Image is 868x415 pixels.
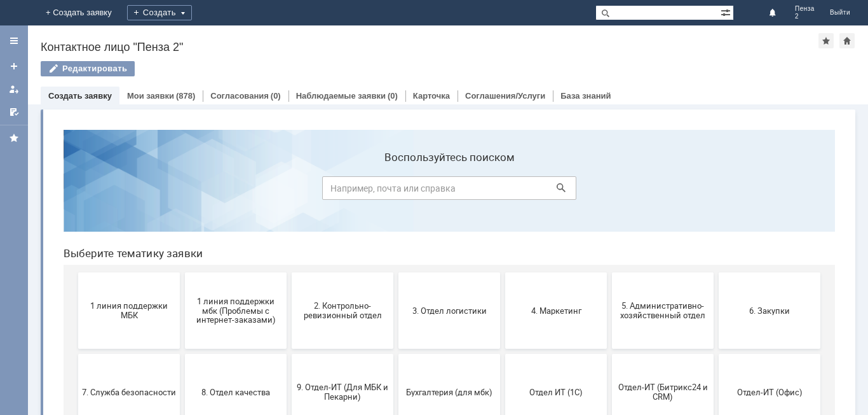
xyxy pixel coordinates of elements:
[127,5,192,20] div: Создать
[465,91,545,101] a: Соглашения/Услуги
[238,153,340,229] button: 2. Контрольно-ревизионный отдел
[669,267,763,277] span: Отдел-ИТ (Офис)
[456,349,550,358] span: не актуален
[795,5,815,13] span: Пенза
[345,234,447,311] button: Бухгалтерия (для мбк)
[452,316,553,392] button: не актуален
[795,13,815,20] span: 2
[242,181,336,200] span: 2. Контрольно-ревизионный отдел
[10,127,782,140] header: Выберите тематику заявки
[345,316,447,392] button: [PERSON_NAME]. Услуги ИТ для МБК (оформляет L1)
[4,56,24,76] a: Создать заявку
[242,344,336,363] span: Это соглашение не активно!
[29,267,123,277] span: 7. Служба безопасности
[25,316,126,392] button: Финансовый отдел
[721,6,733,18] span: Расширенный поиск
[4,102,24,122] a: Мои согласования
[345,153,447,229] button: 3. Отдел логистики
[135,176,229,205] span: 1 линия поддержки мбк (Проблемы с интернет-заказами)
[818,33,834,48] div: Добавить в избранное
[132,234,233,311] button: 8. Отдел качества
[238,234,340,311] button: 9. Отдел-ИТ (Для МБК и Пекарни)
[29,349,123,358] span: Финансовый отдел
[388,91,398,101] div: (0)
[665,234,767,311] button: Отдел-ИТ (Офис)
[413,91,450,101] a: Карточка
[349,267,443,277] span: Бухгалтерия (для мбк)
[669,186,763,195] span: 6. Закупки
[135,267,229,277] span: 8. Отдел качества
[238,316,340,392] button: Это соглашение не активно!
[559,153,660,229] button: 5. Административно-хозяйственный отдел
[127,91,174,101] a: Мои заявки
[562,263,656,282] span: Отдел-ИТ (Битрикс24 и CRM)
[452,234,553,311] button: Отдел ИТ (1С)
[665,153,767,229] button: 6. Закупки
[452,153,553,229] button: 4. Маркетинг
[4,79,24,99] a: Мои заявки
[349,339,443,368] span: [PERSON_NAME]. Услуги ИТ для МБК (оформляет L1)
[25,234,126,311] button: 7. Служба безопасности
[269,57,523,80] input: Например, почта или справка
[48,91,112,101] a: Создать заявку
[210,91,269,101] a: Согласования
[560,91,611,101] a: База знаний
[456,186,550,195] span: 4. Маркетинг
[559,234,660,311] button: Отдел-ИТ (Битрикс24 и CRM)
[41,41,818,53] div: Контактное лицо "Пенза 2"
[132,153,233,229] button: 1 линия поддержки мбк (Проблемы с интернет-заказами)
[349,186,443,195] span: 3. Отдел логистики
[839,33,855,48] div: Сделать домашней страницей
[176,91,195,101] div: (878)
[132,316,233,392] button: Франчайзинг
[271,91,281,101] div: (0)
[135,349,229,358] span: Франчайзинг
[25,153,126,229] button: 1 линия поддержки МБК
[562,181,656,200] span: 5. Административно-хозяйственный отдел
[242,263,336,282] span: 9. Отдел-ИТ (Для МБК и Пекарни)
[456,267,550,277] span: Отдел ИТ (1С)
[296,91,386,101] a: Наблюдаемые заявки
[29,181,123,200] span: 1 линия поддержки МБК
[269,31,523,44] label: Воспользуйтесь поиском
